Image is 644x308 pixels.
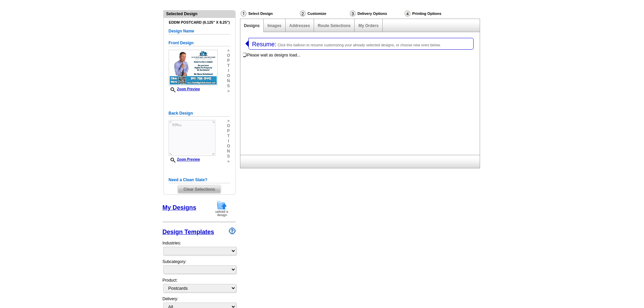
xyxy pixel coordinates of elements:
[163,277,236,296] div: Product:
[278,43,441,47] span: Click this balloon to resume customizing your already selected designs, or choose new ones below.
[358,23,378,28] a: My Orders
[404,10,464,17] div: Printing Options
[227,63,230,68] span: t
[229,228,236,234] img: design-wizard-help-icon.png
[299,10,349,19] div: Customize
[227,53,230,58] span: o
[227,118,230,123] span: »
[169,40,230,46] h5: Front Design
[350,10,356,17] img: Delivery Options
[227,154,230,159] span: s
[163,229,214,235] a: Design Templates
[252,41,277,48] span: Resume:
[178,185,221,193] span: Clear Selections
[169,20,230,25] h4: EDDM Postcard (6.125" x 8.25")
[227,89,230,94] span: »
[169,177,230,183] h5: Need a Clean Slate?
[241,10,246,17] img: Select Design
[318,23,351,28] a: Route Selections
[227,68,230,73] span: i
[227,84,230,89] span: s
[169,50,218,86] img: small-thumb.jpg
[227,128,230,134] span: p
[240,10,299,19] div: Select Design
[169,87,200,91] a: Zoom Preview
[349,10,404,19] div: Delivery Options
[169,28,230,34] h5: Design Name
[227,139,230,144] span: i
[267,23,281,28] a: Images
[405,10,410,17] img: Printing Options & Summary
[289,23,310,28] a: Addresses
[163,237,236,259] div: Industries:
[247,52,301,58] div: Please wait as designs load...
[227,73,230,78] span: o
[227,149,230,154] span: n
[227,144,230,149] span: o
[244,23,260,28] a: Designs
[163,259,236,277] div: Subcategory:
[227,58,230,63] span: p
[169,110,230,117] h5: Back Design
[227,48,230,53] span: »
[169,120,215,156] img: small-thumb.jpg
[213,200,231,217] img: upload-design
[300,10,306,17] img: Customize
[164,10,235,17] div: Selected Design
[227,134,230,139] span: t
[227,123,230,128] span: o
[169,158,200,161] a: Zoom Preview
[227,78,230,84] span: n
[245,38,248,49] img: leftArrow.png
[242,52,247,57] img: loading...
[163,204,196,211] a: My Designs
[227,159,230,164] span: »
